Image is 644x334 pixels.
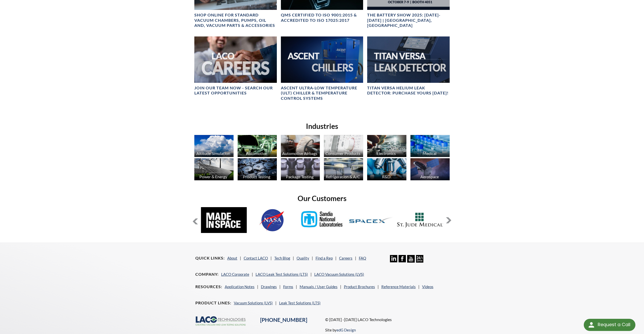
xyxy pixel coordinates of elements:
a: Product Brochures [344,284,375,289]
a: Find a Rep [316,256,333,260]
div: Consumer Products [323,151,363,156]
div: Electronics [366,151,406,156]
div: Automotive Airbags [280,151,320,156]
a: Tech Blog [274,256,290,260]
div: Medical [410,151,449,156]
a: Automotive [238,135,277,158]
a: Join our team now - SEARCH OUR LATEST OPPORTUNITIES [194,36,277,96]
h2: Industries [192,122,452,131]
img: LOGO_200x112.jpg [397,207,443,233]
a: Package Testing [281,158,320,182]
a: Medical [410,135,450,158]
img: industry_AltitudeSim_670x376.jpg [194,135,234,157]
div: Package Testing [280,174,320,179]
img: industry_Medical_670x376.jpg [410,135,450,157]
img: industry_Consumer_670x376.jpg [324,135,363,157]
a: Manuals / User Guides [300,284,338,289]
a: TITAN VERSA bannerTITAN VERSA Helium Leak Detector: Purchase Yours [DATE]! [367,36,450,96]
a: Videos [422,284,433,289]
img: industry_Auto-Airbag_670x376.jpg [281,135,320,157]
img: industry_Package_670x376.jpg [281,158,320,180]
a: LACO Leak Test Solutions (LTS) [256,272,308,277]
img: industry_Power-2_670x376.jpg [194,158,234,180]
img: Artboard_1.jpg [410,158,450,180]
a: Refrigeration & A/C [324,158,363,182]
a: Forms [283,284,293,289]
div: R&D [366,174,406,179]
a: About [227,256,237,260]
a: Vacuum Solutions (LVS) [234,301,273,305]
a: Aerospace [410,158,450,182]
div: Aerospace [410,174,449,179]
img: industry_Automotive_670x376.jpg [238,135,277,157]
a: Drawings [261,284,277,289]
p: Site by [325,327,356,333]
a: R&D [367,158,406,182]
h4: Ascent Ultra-Low Temperature (ULT) Chiller & Temperature Control Systems [281,85,363,101]
h4: The Battery Show 2025: [DATE]-[DATE] | [GEOGRAPHIC_DATA], [GEOGRAPHIC_DATA] [367,12,450,28]
h4: Join our team now - SEARCH OUR LATEST OPPORTUNITIES [194,85,277,96]
img: 24/7 Support Icon [416,255,423,262]
h4: TITAN VERSA Helium Leak Detector: Purchase Yours [DATE]! [367,85,450,96]
div: Product Testing [237,174,276,179]
h2: Our Customers [192,194,452,203]
img: SpaceX.jpg [348,207,394,233]
h4: QMS CERTIFIED to ISO 9001:2015 & Accredited to ISO 17025:2017 [281,12,363,23]
a: Electronics [367,135,406,158]
a: Careers [339,256,352,260]
h4: Product Lines [195,300,231,306]
img: round button [587,321,595,329]
a: Altitude Simulation [194,135,234,158]
h4: Quick Links [195,256,225,261]
div: Request a Call [598,319,630,330]
a: [PHONE_NUMBER] [260,317,307,323]
a: Power & Energy [194,158,234,182]
a: Application Notes [225,284,255,289]
h4: Company [195,272,219,277]
a: Consumer Products [324,135,363,158]
a: Ascent Chiller ImageAscent Ultra-Low Temperature (ULT) Chiller & Temperature Control Systems [281,36,363,101]
a: LACO Vacuum Solutions (LVS) [314,272,364,277]
div: Automotive [237,151,276,156]
img: industry_Electronics_670x376.jpg [367,135,406,157]
a: Leak Test Solutions (LTS) [279,301,321,305]
h4: SHOP ONLINE FOR STANDARD VACUUM CHAMBERS, PUMPS, OIL AND, VACUUM PARTS & ACCESSORIES [194,12,277,28]
p: © [DATE] -[DATE] LACO Technologies [325,316,449,323]
a: Product Testing [238,158,277,182]
a: Automotive Airbags [281,135,320,158]
div: Request a Call [584,319,635,331]
img: industry_HVAC_670x376.jpg [324,158,363,180]
a: 24/7 Support [416,259,423,263]
a: FAQ [359,256,366,260]
img: industry_ProductTesting_670x376.jpg [238,158,277,180]
a: Quality [297,256,309,260]
div: Refrigeration & A/C [323,174,363,179]
img: Sandia-Natl-Labs.jpg [299,207,345,233]
img: MadeInSpace.jpg [201,207,247,233]
a: Reference Materials [381,284,416,289]
div: Altitude Simulation [194,151,233,156]
img: industry_R_D_670x376.jpg [367,158,406,180]
a: Contact LACO [244,256,268,260]
a: LACO Corporate [221,272,249,277]
img: NASA.jpg [250,207,296,233]
div: Power & Energy [194,174,233,179]
h4: Resources [195,284,222,289]
a: edG Design [337,328,356,332]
